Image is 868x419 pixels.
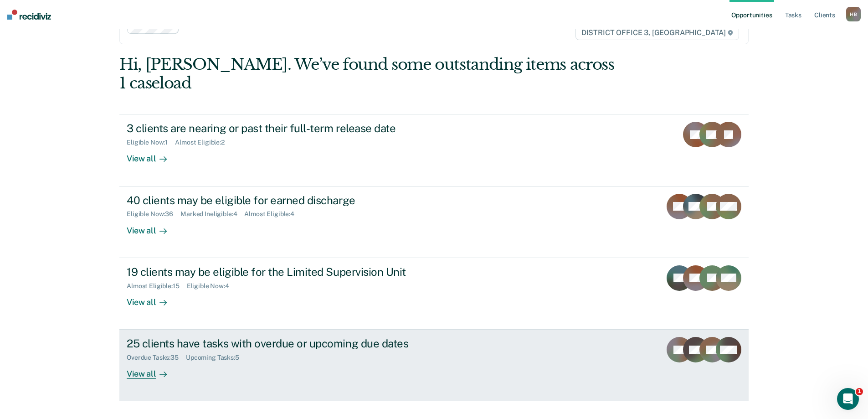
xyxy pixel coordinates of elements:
div: View all [127,362,178,379]
div: Overdue Tasks : 35 [127,354,186,362]
div: 19 clients may be eligible for the Limited Supervision Unit [127,265,447,279]
div: Marked Ineligible : 4 [180,210,244,218]
div: View all [127,146,178,164]
div: H B [846,7,861,21]
div: Almost Eligible : 4 [244,210,302,218]
iframe: Intercom live chat [837,388,859,410]
div: View all [127,218,178,236]
div: Eligible Now : 4 [187,282,236,290]
div: Eligible Now : 1 [127,139,175,146]
a: 25 clients have tasks with overdue or upcoming due datesOverdue Tasks:35Upcoming Tasks:5View all [119,330,749,401]
a: 19 clients may be eligible for the Limited Supervision UnitAlmost Eligible:15Eligible Now:4View all [119,258,749,330]
div: Almost Eligible : 2 [175,139,232,146]
div: Almost Eligible : 15 [127,282,187,290]
div: Upcoming Tasks : 5 [186,354,247,362]
span: DISTRICT OFFICE 3, [GEOGRAPHIC_DATA] [575,26,739,40]
a: 40 clients may be eligible for earned dischargeEligible Now:36Marked Ineligible:4Almost Eligible:... [119,186,749,258]
a: 3 clients are nearing or past their full-term release dateEligible Now:1Almost Eligible:2View all [119,114,749,186]
div: 3 clients are nearing or past their full-term release date [127,122,447,135]
span: 1 [856,388,863,395]
img: Recidiviz [7,10,51,20]
div: 25 clients have tasks with overdue or upcoming due dates [127,337,447,350]
button: HB [846,7,861,21]
div: Eligible Now : 36 [127,210,180,218]
div: 40 clients may be eligible for earned discharge [127,194,447,207]
div: Hi, [PERSON_NAME]. We’ve found some outstanding items across 1 caseload [119,55,623,93]
div: View all [127,290,178,307]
